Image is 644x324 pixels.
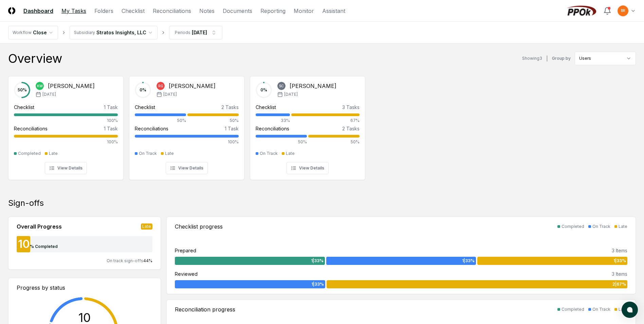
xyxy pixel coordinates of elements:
[221,104,239,111] div: 2 Tasks
[30,244,58,250] div: % Completed
[311,281,324,287] span: 1 | 33 %
[14,104,34,111] div: Checklist
[284,91,298,97] span: [DATE]
[592,223,610,230] div: On Track
[14,125,48,132] div: Reconciliations
[143,258,152,263] span: 44 %
[169,26,222,39] button: Periods[DATE]
[129,71,244,180] a: 0%RG[PERSON_NAME][DATE]Checklist2 Tasks50%50%Reconciliations1 Task100%On TrackLateView Details
[122,7,145,15] a: Checklist
[135,104,155,111] div: Checklist
[260,7,286,15] a: Reporting
[199,7,215,15] a: Notes
[342,125,360,132] div: 2 Tasks
[158,84,163,89] span: RG
[619,306,627,312] div: Late
[175,270,198,277] div: Reviewed
[256,139,307,145] div: 50%
[622,302,638,318] button: atlas-launcher
[462,258,475,264] span: 1 | 33 %
[17,222,62,231] div: Overall Progress
[294,7,314,15] a: Monitor
[13,30,32,36] div: Workflow
[617,5,629,17] button: BR
[613,258,626,264] span: 1 | 33 %
[135,139,239,145] div: 100%
[308,139,360,145] div: 50%
[48,82,95,90] div: [PERSON_NAME]
[23,7,53,15] a: Dashboard
[287,162,329,174] button: View Details
[592,306,610,312] div: On Track
[256,104,276,111] div: Checklist
[94,7,113,15] a: Folders
[107,258,143,263] span: On track sign-offs
[565,5,598,16] img: PPOk logo
[223,7,252,15] a: Documents
[8,52,62,65] div: Overview
[522,55,542,61] div: Showing 3
[163,91,177,97] span: [DATE]
[562,306,584,312] div: Completed
[74,30,95,36] div: Subsidiary
[45,162,87,174] button: View Details
[291,118,360,124] div: 67%
[175,30,190,36] div: Periods
[8,26,222,39] nav: breadcrumb
[135,118,186,124] div: 50%
[612,247,627,254] div: 3 Items
[612,270,627,277] div: 3 Items
[165,150,174,157] div: Late
[225,125,239,132] div: 1 Task
[260,150,278,157] div: On Track
[562,223,584,230] div: Completed
[290,82,336,90] div: [PERSON_NAME]
[250,71,365,180] a: 0%SC[PERSON_NAME][DATE]Checklist3 Tasks33%67%Reconciliations2 Tasks50%50%On TrackLateView Details
[621,8,625,13] span: BR
[61,7,86,15] a: My Tasks
[192,29,207,36] div: [DATE]
[141,223,152,230] div: Late
[175,247,196,254] div: Prepared
[8,7,15,14] img: Logo
[14,139,118,145] div: 100%
[17,284,152,292] div: Progress by status
[18,150,41,157] div: Completed
[135,125,168,132] div: Reconciliations
[139,150,157,157] div: On Track
[546,55,548,62] div: |
[187,118,239,124] div: 50%
[169,82,216,90] div: [PERSON_NAME]
[8,198,636,209] div: Sign-offs
[552,56,571,60] label: Group by
[104,104,118,111] div: 1 Task
[153,7,191,15] a: Reconciliations
[322,7,345,15] a: Assistant
[17,239,30,250] div: 10
[619,223,627,230] div: Late
[175,222,223,231] div: Checklist progress
[286,150,295,157] div: Late
[279,84,284,89] span: SC
[256,125,289,132] div: Reconciliations
[166,217,636,294] a: Checklist progressCompletedOn TrackLatePrepared3 Items1|33%1|33%1|33%Reviewed3 Items1|33%2|67%
[42,91,56,97] span: [DATE]
[37,84,43,89] span: KW
[8,71,124,180] a: 50%KW[PERSON_NAME][DATE]Checklist1 Task100%Reconciliations1 Task100%CompletedLateView Details
[612,281,626,287] span: 2 | 67 %
[175,305,235,313] div: Reconciliation progress
[166,162,208,174] button: View Details
[104,125,118,132] div: 1 Task
[342,104,360,111] div: 3 Tasks
[311,258,324,264] span: 1 | 33 %
[256,118,290,124] div: 33%
[49,150,58,157] div: Late
[14,118,118,124] div: 100%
